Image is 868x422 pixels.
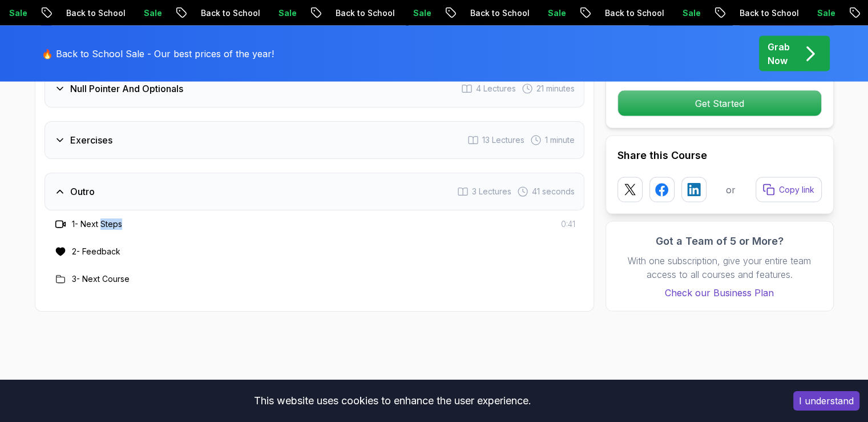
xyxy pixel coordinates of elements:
[618,91,821,116] p: Get Started
[561,218,575,230] span: 0:41
[72,246,120,257] h3: 2 - Feedback
[70,82,183,95] h3: Null Pointer And Optionals
[42,47,274,61] p: 🔥 Back to School Sale - Our best prices of the year!
[9,388,776,413] div: This website uses cookies to enhance the user experience.
[72,218,122,230] h3: 1 - Next Steps
[768,40,790,67] p: Grab Now
[617,148,822,164] h2: Share this Course
[70,185,95,198] h3: Outro
[617,286,822,300] a: Check our Business Plan
[70,133,112,147] h3: Exercises
[215,7,251,19] p: Sale
[617,233,822,249] h3: Got a Team of 5 or More?
[482,134,524,146] span: 13 Lectures
[272,7,349,19] p: Back to School
[617,254,822,281] p: With one subscription, give your entire team access to all courses and features.
[541,7,619,19] p: Back to School
[756,177,822,202] button: Copy link
[545,134,575,146] span: 1 minute
[80,7,116,19] p: Sale
[472,186,511,197] span: 3 Lectures
[349,7,386,19] p: Sale
[476,83,516,94] span: 4 Lectures
[753,7,790,19] p: Sale
[619,7,655,19] p: Sale
[2,7,80,19] p: Back to School
[45,121,584,159] button: Exercises13 Lectures 1 minute
[793,391,859,411] button: Accept cookies
[484,7,520,19] p: Sale
[617,90,822,117] button: Get Started
[779,184,814,196] p: Copy link
[406,7,484,19] p: Back to School
[72,273,130,285] h3: 3 - Next Course
[45,70,584,108] button: Null Pointer And Optionals4 Lectures 21 minutes
[676,7,753,19] p: Back to School
[45,173,584,210] button: Outro3 Lectures 41 seconds
[536,83,575,94] span: 21 minutes
[137,7,215,19] p: Back to School
[726,183,736,197] p: or
[532,186,575,197] span: 41 seconds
